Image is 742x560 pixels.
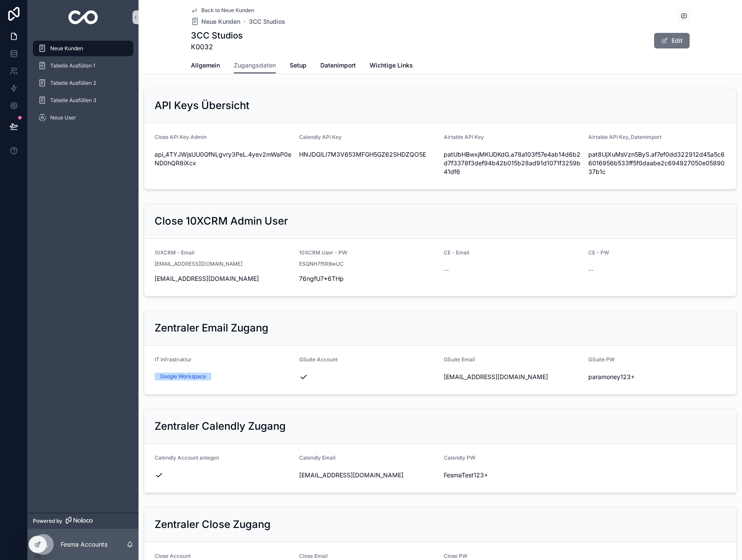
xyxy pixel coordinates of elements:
[320,58,356,75] a: Datenimport
[191,61,220,70] span: Allgemein
[444,356,475,363] span: GSuite Email
[155,518,271,531] h2: Zentraler Close Zugang
[654,33,690,48] button: Edit
[234,61,276,70] span: Zugangsdaten
[155,356,192,363] span: IT Infrastruktur
[28,35,139,137] div: scrollable content
[370,58,413,75] a: Wichtige Links
[155,214,288,228] h2: Close 10XCRM Admin User
[33,75,133,91] a: Tabelle Ausfüllen 2
[28,513,139,529] a: Powered by
[444,150,581,176] span: patUbHBwxjMKUDKdG.a78a103f57e4ab14d6b2d7f3378f3def94b42b015b28ad91d1071f3259b41df6
[299,249,347,256] span: 10XCRM User - PW
[50,45,83,52] span: Neue Kunden
[588,356,615,363] span: GSuite PW
[299,150,437,159] span: HNJDGILI7M3V653MFGH5GZ62SHDZQO5E
[155,261,242,267] span: [EMAIL_ADDRESS][DOMAIN_NAME]
[444,266,449,274] span: --
[370,61,413,70] span: Wichtige Links
[191,7,254,14] a: Back to Neue Kunden
[50,114,76,121] span: Neue User
[201,7,254,14] span: Back to Neue Kunden
[68,10,98,24] img: App logo
[155,150,292,167] span: api_4TYJWjsUU0GfNLgvry3PeL.4yev2mWaP0eND0hQR8iXcx
[191,17,240,26] a: Neue Kunden
[320,61,356,70] span: Datenimport
[155,553,190,559] span: Close Account
[201,17,240,26] span: Neue Kunden
[33,58,133,74] a: Tabelle Ausfüllen 1
[191,42,243,52] span: K0032
[299,261,344,267] span: ESQNH7f5R8wUC
[299,471,437,480] span: [EMAIL_ADDRESS][DOMAIN_NAME]
[290,61,306,70] span: Setup
[33,518,62,525] span: Powered by
[191,29,243,42] h1: 3CC Studios
[444,471,581,480] span: FesmaTest123+
[50,80,96,87] span: Tabelle Ausfüllen 2
[50,62,95,69] span: Tabelle Ausfüllen 1
[155,419,286,433] h2: Zentraler Calendly Zugang
[155,454,219,461] span: Calendly Account anlegen
[155,249,194,256] span: 10XCRM - Email
[155,134,206,140] span: Close API Key Admin
[299,553,328,559] span: Close Email
[299,134,342,140] span: Calendly API Key
[290,58,306,75] a: Setup
[444,553,468,559] span: Close PW
[588,134,661,140] span: Airtable API Key_Datenimport
[33,41,133,56] a: Neue Kunden
[299,356,338,363] span: GSuite Account
[155,274,292,283] span: [EMAIL_ADDRESS][DOMAIN_NAME]
[33,93,133,108] a: Tabelle Ausfüllen 3
[299,274,437,283] span: 76ngfU7*6THp
[155,99,249,113] h2: API Keys Übersicht
[444,134,484,140] span: Airtable API Key
[444,373,581,381] span: [EMAIL_ADDRESS][DOMAIN_NAME]
[160,373,206,380] div: Google Workspace
[444,454,475,461] span: Calendly PW
[234,58,276,74] a: Zugangsdaten
[588,249,609,256] span: CE - PW
[299,454,336,461] span: Calendly Email
[444,249,469,256] span: CE - Email
[50,97,96,104] span: Tabelle Ausfüllen 3
[61,540,107,549] p: Fesma Accounts
[588,266,594,274] span: --
[191,58,220,75] a: Allgemein
[588,150,726,176] span: pat8UjXuMsVzn5ByS.af7ef0dd322912d45a5c66016956b533ff5f0daabe2c694927050e0589037b1c
[588,373,726,381] span: paramoney123+
[33,110,133,126] a: Neue User
[155,321,268,335] h2: Zentraler Email Zugang
[249,17,285,26] a: 3CC Studios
